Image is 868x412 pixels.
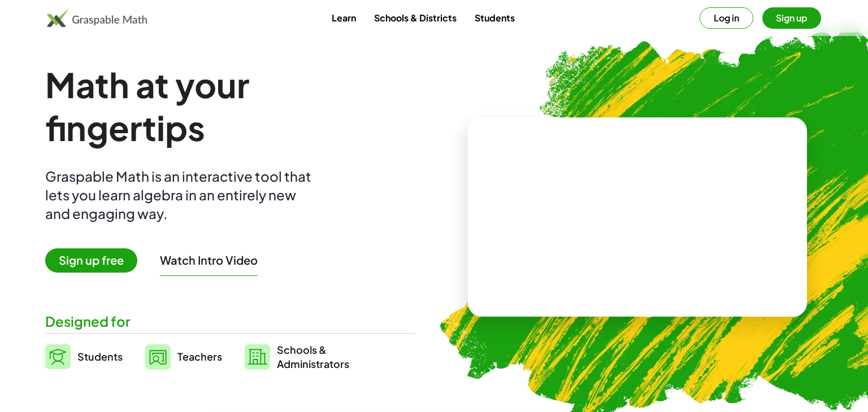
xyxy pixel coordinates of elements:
[45,343,123,371] a: Students
[466,7,524,28] a: Students
[45,63,405,149] h1: Math at your fingertips
[323,7,365,28] a: Learn
[45,248,137,273] span: Sign up free
[145,343,222,371] a: Teachers
[277,343,349,371] span: Schools & Administrators
[700,7,753,29] button: Log in
[762,7,821,29] button: Sign up
[45,344,71,369] img: svg%3e
[77,350,123,363] span: Students
[45,312,416,331] div: Designed for
[553,175,722,260] video: What is this? This is dynamic math notation. Dynamic math notation plays a central role in how Gr...
[245,343,349,371] a: Schools &Administrators
[160,253,258,268] button: Watch Intro Video
[145,344,171,370] img: svg%3e
[45,167,316,223] div: Graspable Math is an interactive tool that lets you learn algebra in an entirely new and engaging...
[245,344,270,370] img: svg%3e
[177,350,222,363] span: Teachers
[365,7,466,28] a: Schools & Districts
